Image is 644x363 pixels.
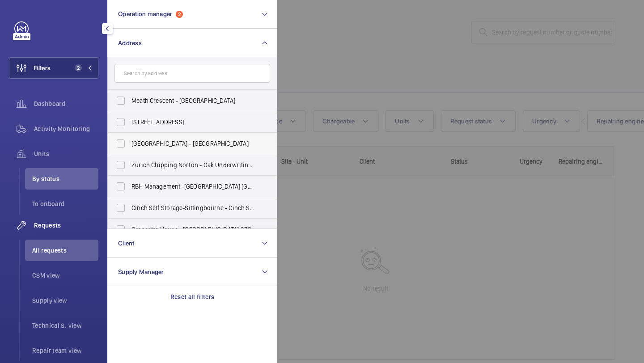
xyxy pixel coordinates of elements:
span: All requests [32,246,98,255]
span: Supply view [32,296,98,305]
span: Technical S. view [32,321,98,330]
span: Activity Monitoring [34,124,98,133]
button: Filters2 [9,57,98,79]
span: Filters [34,63,51,72]
span: Repair team view [32,346,98,355]
span: To onboard [32,199,98,208]
span: Requests [34,221,98,230]
span: Dashboard [34,99,98,108]
span: By status [32,174,98,183]
span: Units [34,149,98,158]
span: 2 [75,64,82,72]
span: CSM view [32,271,98,280]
